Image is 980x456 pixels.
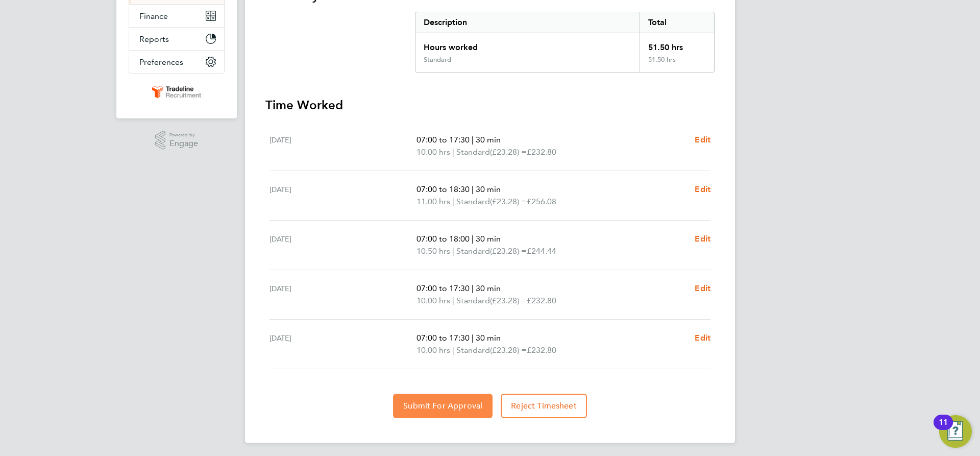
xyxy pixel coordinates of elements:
span: 07:00 to 18:00 [416,234,470,244]
span: Finance [139,11,168,21]
a: Edit [695,282,710,295]
span: £232.80 [527,345,556,355]
span: Reject Timesheet [511,401,577,411]
span: Reports [139,34,169,44]
div: Standard [424,56,451,64]
button: Reject Timesheet [501,394,587,418]
div: [DATE] [269,282,416,307]
span: 07:00 to 17:30 [416,283,470,293]
a: Powered byEngage [155,131,199,150]
span: £244.44 [527,246,556,256]
span: | [452,246,454,256]
span: Edit [695,234,710,244]
span: £232.80 [527,147,556,157]
a: Go to home page [129,84,225,100]
span: Edit [695,283,710,293]
div: Summary [415,12,715,73]
span: | [472,333,474,343]
a: Edit [695,134,710,146]
div: [DATE] [269,183,416,208]
button: Open Resource Center, 11 new notifications [939,415,972,448]
span: 10.50 hrs [416,246,450,256]
span: | [472,135,474,145]
div: Description [415,12,640,33]
span: | [452,296,454,305]
span: (£23.28) = [490,147,527,157]
span: 07:00 to 18:30 [416,184,470,194]
div: [DATE] [269,332,416,356]
span: Submit For Approval [403,401,482,411]
span: | [472,184,474,194]
div: [DATE] [269,233,416,257]
span: (£23.28) = [490,246,527,256]
span: Edit [695,184,710,194]
div: 51.50 hrs [640,33,714,56]
span: 30 min [476,333,501,343]
span: Powered by [169,131,198,139]
div: Hours worked [415,33,640,56]
span: Standard [456,196,490,208]
div: 11 [939,422,948,436]
div: Total [640,12,714,33]
span: £256.08 [527,197,556,206]
span: 30 min [476,234,501,244]
span: 10.00 hrs [416,147,450,157]
button: Finance [129,5,224,27]
span: Standard [456,245,490,257]
div: [DATE] [269,134,416,158]
span: 11.00 hrs [416,197,450,206]
span: 07:00 to 17:30 [416,135,470,145]
span: Standard [456,344,490,356]
img: tradelinerecruitment-logo-retina.png [150,84,203,100]
span: £232.80 [527,296,556,305]
span: | [472,283,474,293]
span: 30 min [476,135,501,145]
span: Standard [456,295,490,307]
span: 30 min [476,283,501,293]
span: 10.00 hrs [416,345,450,355]
a: Edit [695,233,710,245]
span: | [452,197,454,206]
span: | [452,345,454,355]
div: 51.50 hrs [640,56,714,72]
span: Edit [695,333,710,343]
a: Edit [695,332,710,344]
a: Edit [695,183,710,196]
button: Preferences [129,51,224,73]
span: 07:00 to 17:30 [416,333,470,343]
button: Submit For Approval [393,394,493,418]
span: Edit [695,135,710,145]
span: 30 min [476,184,501,194]
span: | [452,147,454,157]
button: Reports [129,28,224,50]
span: (£23.28) = [490,345,527,355]
span: Preferences [139,57,183,67]
h3: Time Worked [265,97,715,113]
span: (£23.28) = [490,197,527,206]
span: Standard [456,146,490,158]
span: (£23.28) = [490,296,527,305]
span: 10.00 hrs [416,296,450,305]
span: Engage [169,139,198,148]
span: | [472,234,474,244]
